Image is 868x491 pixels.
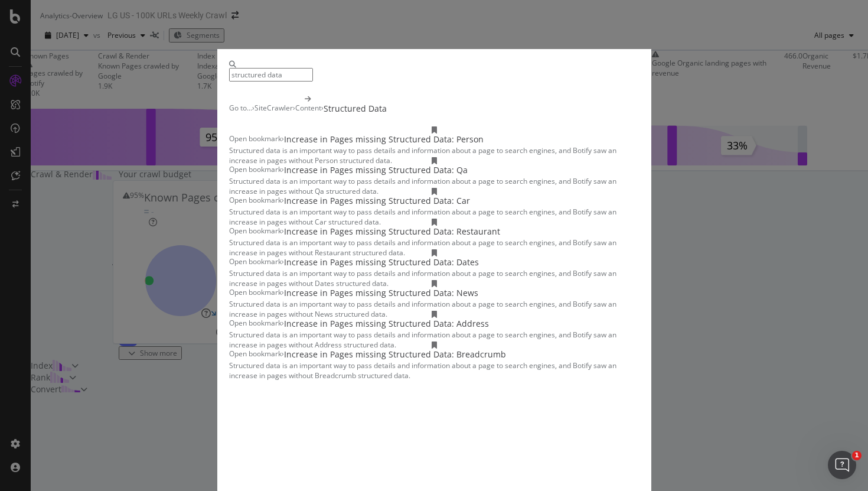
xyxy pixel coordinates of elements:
[229,226,282,238] div: Open bookmark
[324,103,387,115] div: Structured Data
[828,451,856,479] iframe: Intercom live chat
[284,256,479,268] div: Increase in Pages missing Structured Data: Dates
[229,207,639,227] div: Structured data is an important way to pass details and information about a page to search engine...
[282,164,284,176] div: ›
[284,134,484,145] div: Increase in Pages missing Structured Data: Person
[229,103,252,115] div: Go to...
[284,195,470,207] div: Increase in Pages missing Structured Data: Car
[254,103,293,115] div: SiteCrawler
[229,164,282,176] div: Open bookmark
[282,226,284,238] div: ›
[293,103,295,115] div: ›
[229,195,282,207] div: Open bookmark
[229,360,639,381] div: Structured data is an important way to pass details and information about a page to search engine...
[229,176,639,196] div: Structured data is an important way to pass details and information about a page to search engine...
[229,299,639,319] div: Structured data is an important way to pass details and information about a page to search engine...
[282,349,284,360] div: ›
[282,256,284,268] div: ›
[229,238,639,258] div: Structured data is an important way to pass details and information about a page to search engine...
[284,164,468,176] div: Increase in Pages missing Structured Data: Qa
[229,330,639,350] div: Structured data is an important way to pass details and information about a page to search engine...
[284,287,478,299] div: Increase in Pages missing Structured Data: News
[284,349,506,360] div: Increase in Pages missing Structured Data: Breadcrumb
[229,134,282,145] div: Open bookmark
[252,103,254,115] div: ›
[852,451,862,460] span: 1
[282,287,284,299] div: ›
[229,268,639,288] div: Structured data is an important way to pass details and information about a page to search engine...
[229,287,282,299] div: Open bookmark
[282,195,284,207] div: ›
[284,318,489,330] div: Increase in Pages missing Structured Data: Address
[282,134,284,145] div: ›
[284,226,500,238] div: Increase in Pages missing Structured Data: Restaurant
[295,103,321,115] div: Content
[229,145,639,165] div: Structured data is an important way to pass details and information about a page to search engine...
[229,68,313,82] input: Type a command or search…
[229,256,282,268] div: Open bookmark
[229,318,282,330] div: Open bookmark
[321,103,324,115] div: ›
[282,318,284,330] div: ›
[229,349,282,360] div: Open bookmark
